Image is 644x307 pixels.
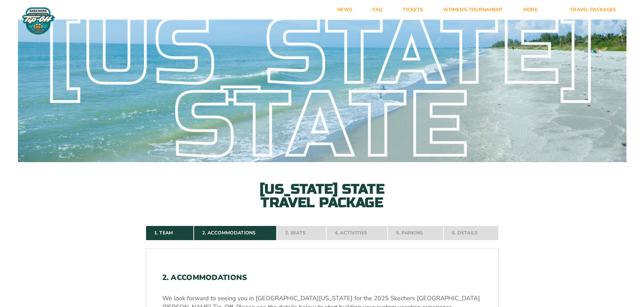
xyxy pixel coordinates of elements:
[18,17,626,161] div: [US_STATE] State
[20,7,57,35] img: Fort Myers Tip-Off
[248,182,397,209] h2: [US_STATE] State Travel Package
[146,226,194,240] a: 1. Team
[162,273,482,282] h2: 2. Accommodations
